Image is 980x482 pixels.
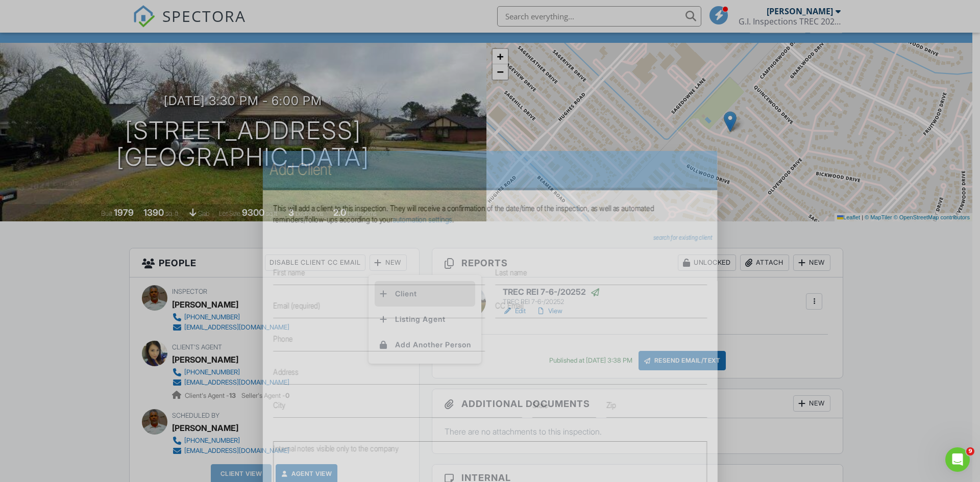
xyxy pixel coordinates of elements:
[273,366,299,377] label: Address
[495,266,527,277] label: Last name
[495,299,523,311] label: CC Email
[273,266,305,277] label: First name
[653,233,713,241] a: search for existing client
[273,202,707,225] p: This will add a client to this inspection. They will receive a confirmation of the date/time of t...
[966,447,974,455] span: 9
[945,447,970,472] iframe: Intercom live chat
[269,159,710,180] h2: Add Client
[653,233,713,241] i: search for existing client
[273,442,398,453] label: Internal notes visible only to the company
[393,214,452,224] a: automation settings
[606,399,616,410] label: Zip
[273,333,293,344] label: Phone
[273,299,320,311] label: Email (required)
[273,399,285,410] label: City
[532,399,548,410] label: State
